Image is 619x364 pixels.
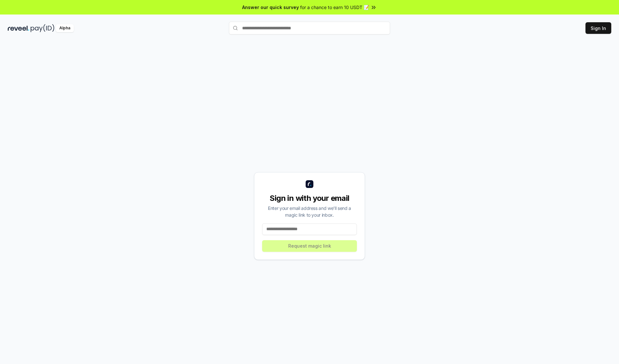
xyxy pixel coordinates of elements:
div: Alpha [56,24,74,32]
img: logo_small [306,180,313,188]
div: Enter your email address and we’ll send a magic link to your inbox. [262,205,357,218]
span: for a chance to earn 10 USDT 📝 [300,4,369,11]
img: reveel_dark [8,24,29,32]
div: Sign in with your email [262,193,357,203]
span: Answer our quick survey [242,4,299,11]
img: pay_id [31,24,54,32]
button: Sign In [585,22,611,34]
